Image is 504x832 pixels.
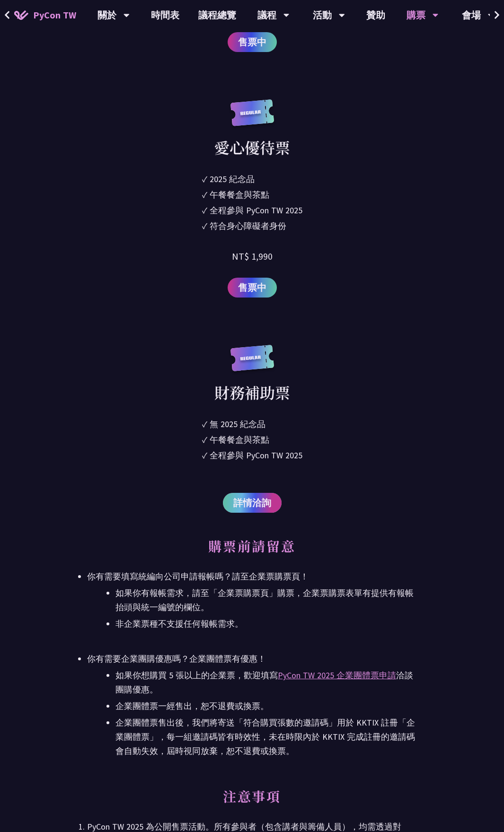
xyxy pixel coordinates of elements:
img: Home icon of PyCon TW 2025 [14,10,28,20]
div: 愛心優待票 [214,136,290,158]
div: 符合身心障礙者身份 [210,219,286,232]
a: PyCon TW [5,3,86,27]
li: ✓ [202,219,302,232]
li: 企業團體票一經售出，恕不退費或換票。 [115,699,417,713]
span: 售票中 [238,280,266,295]
li: ✓ [202,433,302,446]
li: ✓ [202,418,302,430]
li: 如果你想購買 5 張以上的企業票，歡迎填寫 洽談團購優惠。 [115,668,417,697]
div: 你有需要企業團購優惠嗎？企業團體票有優惠！ [87,652,417,666]
li: 企業團體票售出後，我們將寄送「符合購買張數的邀請碼」用於 KKTIX 註冊「企業團體票」，每一組邀請碼皆有時效性，未在時限內於 KKTIX 完成註冊的邀請碼會自動失效，屆時視同放棄，恕不退費或換票。 [115,716,417,758]
div: 午餐餐盒與茶點 [210,433,269,446]
a: 售票中 [228,32,277,52]
img: regular.8f272d9.svg [229,99,276,136]
li: ✓ [202,204,302,217]
div: 你有需要填寫統編向公司申請報帳嗎？請至企業票購票頁！ [87,569,417,584]
li: ✓ [202,449,302,462]
div: 午餐餐盒與茶點 [210,188,269,201]
div: 全程參與 PyCon TW 2025 [210,204,302,217]
li: ✓ [202,173,302,185]
div: 全程參與 PyCon TW 2025 [210,449,302,462]
a: PyCon TW 2025 企業團體票申請 [278,670,396,681]
a: 詳情洽詢 [223,493,282,513]
div: 財務補助票 [214,381,290,403]
div: 無 2025 紀念品 [210,418,265,430]
li: 如果你有報帳需求，請至「企業票購票頁」購票，企業票購票表單有提供有報帳抬頭與統一編號的欄位。 [115,586,417,614]
div: NT$ 1,990 [232,249,273,263]
a: 售票中 [228,278,277,298]
span: PyCon TW [33,8,76,22]
span: 售票中 [238,35,266,49]
li: 非企業票種不支援任何報帳需求。 [115,617,417,631]
span: 詳情洽詢 [233,496,271,510]
li: ✓ [202,188,302,201]
h2: 購票前請留意 [87,536,417,565]
img: regular.8f272d9.svg [229,345,276,381]
div: 2025 紀念品 [210,173,255,185]
h2: 注意事項 [87,787,417,815]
